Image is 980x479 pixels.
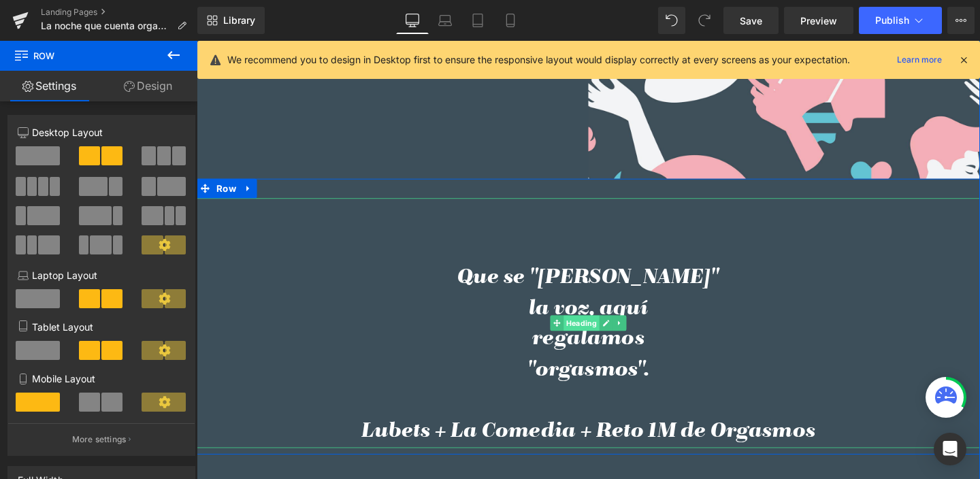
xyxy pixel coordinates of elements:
[223,14,255,27] span: Library
[18,145,46,165] span: Row
[892,52,947,68] a: Learn more
[68,331,755,363] h3: "orgasmos".
[68,395,755,428] h3: Lubets + La Comedia + Reto 1M de Orgasmos
[8,423,195,455] button: More settings
[396,7,429,34] a: Desktop
[14,41,150,71] span: Row
[438,288,452,305] a: Expand / Collapse
[197,7,265,34] a: New Library
[784,7,853,34] a: Preview
[41,20,171,31] span: La noche que cuenta orgasmos · Edición Comedias
[18,320,185,334] p: Tablet Layout
[800,14,837,28] span: Preview
[494,7,527,34] a: Mobile
[72,433,127,446] p: More settings
[740,14,762,28] span: Save
[68,298,755,331] h3: regalamos
[18,125,185,139] p: Desktop Layout
[429,7,461,34] a: Laptop
[18,371,185,386] p: Mobile Layout
[947,7,975,34] button: More
[875,15,909,26] span: Publish
[227,52,850,67] p: We recommend you to design in Desktop first to ensure the responsive layout would display correct...
[68,266,755,299] h3: la voz, aquí
[386,288,423,305] span: Heading
[658,7,685,34] button: Undo
[18,268,185,282] p: Laptop Layout
[68,233,755,266] h3: Que se "[PERSON_NAME]"
[934,433,966,465] div: Open Intercom Messenger
[691,7,718,34] button: Redo
[46,145,63,165] a: Expand / Collapse
[41,7,197,18] a: Landing Pages
[461,7,494,34] a: Tablet
[859,7,942,34] button: Publish
[99,71,197,101] a: Design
